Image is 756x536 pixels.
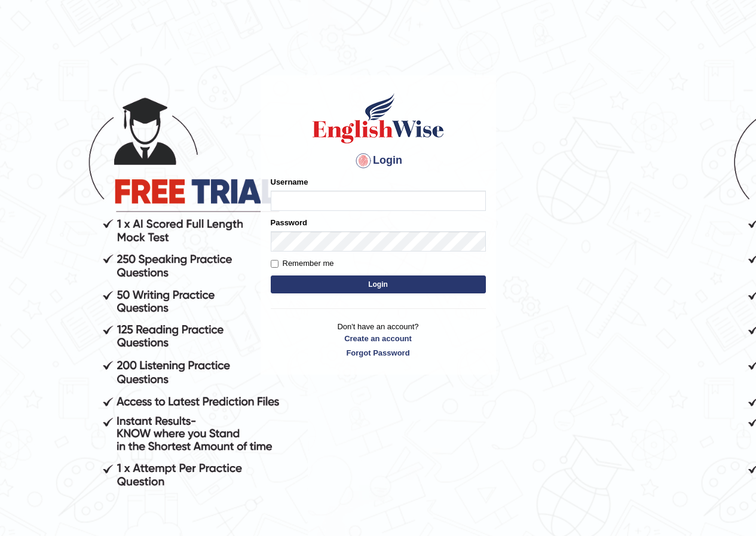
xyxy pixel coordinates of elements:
[271,347,486,359] a: Forgot Password
[271,217,307,228] label: Password
[271,176,308,188] label: Username
[271,151,486,170] h4: Login
[271,258,334,269] label: Remember me
[271,333,486,344] a: Create an account
[310,91,446,145] img: Logo of English Wise sign in for intelligent practice with AI
[271,275,486,293] button: Login
[271,260,278,268] input: Remember me
[271,321,486,358] p: Don't have an account?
